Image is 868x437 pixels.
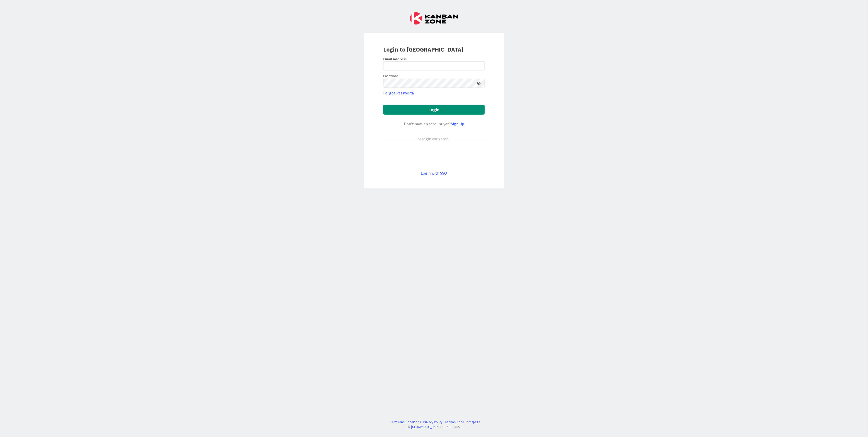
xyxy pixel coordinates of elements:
[383,57,407,61] label: Email Address
[411,425,440,429] a: [GEOGRAPHIC_DATA]
[388,424,480,429] div: © LLC 2017- 2025 .
[383,105,485,115] button: Login
[381,150,487,162] iframe: Sign in with Google Button
[445,420,480,424] a: Kanban Zone Homepage
[476,63,482,69] keeper-lock: Open Keeper Popup
[416,136,452,142] div: or login with email
[383,73,398,79] label: Password
[421,171,447,176] a: Login with SSO
[383,45,464,53] b: Login to [GEOGRAPHIC_DATA]
[410,12,458,25] img: Kanban Zone
[383,90,415,96] a: Forgot Password?
[424,420,443,424] a: Privacy Policy
[383,121,485,127] div: Don’t have an account yet?
[391,420,421,424] a: Terms and Conditions
[451,121,464,126] a: Sign Up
